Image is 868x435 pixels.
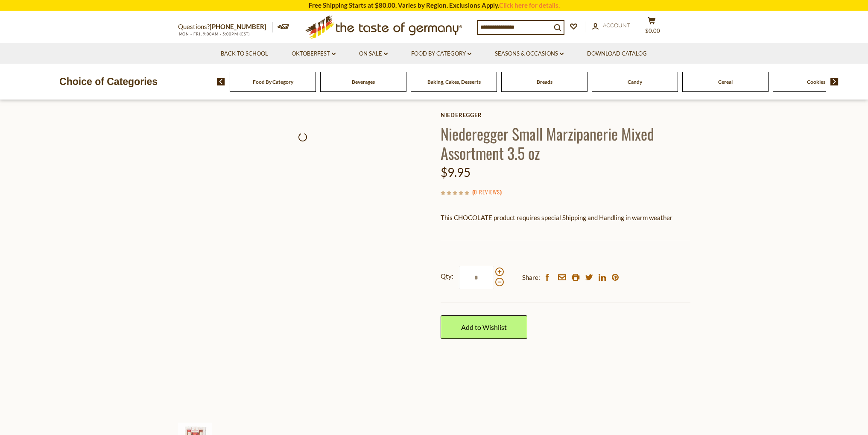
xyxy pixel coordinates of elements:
a: Seasons & Occasions [495,49,564,59]
a: 0 Reviews [474,188,500,197]
span: $0.00 [645,27,660,34]
a: [PHONE_NUMBER] [210,23,266,30]
a: Breads [537,79,552,85]
a: Back to School [221,49,268,59]
a: Candy [628,79,642,85]
li: We will ship this product in heat-protective packaging and ice during warm weather months or to w... [449,229,690,240]
img: next arrow [830,78,839,85]
input: Qty: [459,266,494,289]
span: Account [603,22,630,29]
span: $9.95 [441,165,471,179]
span: MON - FRI, 9:00AM - 5:00PM (EST) [178,32,251,36]
a: Download Catalog [587,49,647,59]
a: Account [592,21,630,30]
a: Click here for details. [499,1,560,9]
p: This CHOCOLATE product requires special Shipping and Handling in warm weather [441,212,690,223]
a: On Sale [359,49,388,59]
a: Cookies [807,79,825,85]
a: Add to Wishlist [441,315,527,339]
a: Baking, Cakes, Desserts [427,79,481,85]
a: Cereal [718,79,733,85]
button: $0.00 [639,17,665,38]
img: previous arrow [217,78,225,85]
span: ( ) [472,188,502,196]
a: Food By Category [253,79,293,85]
strong: Qty: [441,271,453,282]
a: Niederegger [441,112,690,118]
a: Beverages [352,79,375,85]
p: Questions? [178,21,273,32]
h1: Niederegger Small Marzipanerie Mixed Assortment 3.5 oz [441,124,690,162]
a: Food By Category [411,49,471,59]
a: Oktoberfest [292,49,336,59]
span: Share: [522,272,540,283]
